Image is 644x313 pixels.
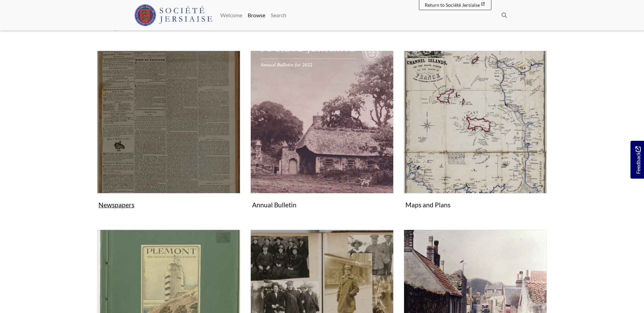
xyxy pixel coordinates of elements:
img: Société Jersiaise [134,4,213,26]
span: Feedback [634,147,642,174]
img: Newspapers [97,51,240,193]
span: Return to Société Jersiaise [425,2,480,8]
div: Subcollection [92,51,245,221]
a: Société Jersiaise logo [134,3,213,28]
a: Annual Bulletin Annual Bulletin [250,51,394,211]
a: Welcome [218,8,245,22]
a: Search [268,8,289,22]
a: Newspapers Newspapers [97,51,240,211]
a: Browse [245,8,268,22]
a: Would you like to provide feedback? [630,141,644,179]
div: Subcollection [245,51,399,221]
img: Annual Bulletin [250,51,394,193]
img: Maps and Plans [404,51,547,193]
div: Subcollection [399,51,552,221]
a: Maps and Plans Maps and Plans [404,51,547,211]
